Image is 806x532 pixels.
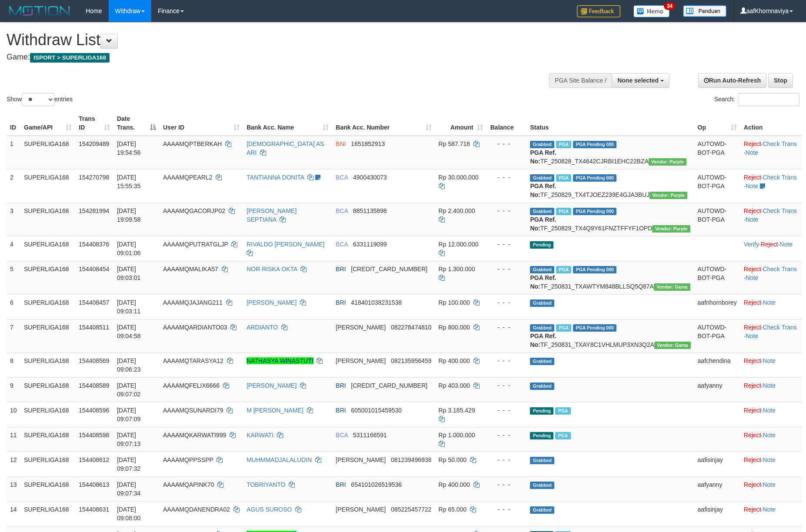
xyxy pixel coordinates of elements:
td: SUPERLIGA168 [20,427,75,452]
span: AAAAMQTARASYA12 [163,357,223,364]
span: Rp 100.000 [439,299,470,306]
span: Grabbed [530,299,554,307]
td: 9 [7,377,20,402]
span: Copy 082278474810 to clipboard [391,324,431,331]
span: Grabbed [530,506,554,514]
span: Copy 605001015459530 to clipboard [351,407,402,414]
span: BRI [336,266,346,273]
th: User ID: activate to sort column ascending [160,111,243,136]
a: Note [763,382,776,389]
span: Marked by aafnonsreyleab [556,208,571,215]
a: Note [763,432,776,439]
img: MOTION_logo.png [7,4,73,17]
label: Search: [714,93,799,106]
span: [DATE] 19:54:56 [117,140,141,156]
td: AUTOWD-BOT-PGA [694,203,740,236]
input: Search: [738,93,799,106]
span: Grabbed [530,266,554,273]
td: · [740,377,802,402]
span: [PERSON_NAME] [336,357,386,364]
div: - - - [490,456,523,464]
td: 13 [7,476,20,501]
td: SUPERLIGA168 [20,236,75,261]
label: Show entries [7,93,73,106]
a: Reject [744,324,761,331]
td: 4 [7,236,20,261]
span: Grabbed [530,482,554,489]
div: - - - [490,431,523,439]
td: · [740,352,802,377]
td: 14 [7,501,20,526]
th: Bank Acc. Name: activate to sort column ascending [243,111,332,136]
a: M [PERSON_NAME] [246,407,303,414]
span: AAAAMQDANENDRA02 [163,506,230,513]
span: 154270798 [79,174,109,181]
td: 5 [7,261,20,294]
a: Reject [744,299,761,306]
div: PGA Site Balance / [549,73,612,88]
td: 2 [7,169,20,203]
th: Status [526,111,694,136]
span: PGA Pending [573,324,616,332]
td: · · [740,319,802,352]
h1: Withdraw List [7,31,529,49]
span: BCA [336,174,348,181]
span: 154408569 [79,357,109,364]
td: 10 [7,402,20,427]
span: Marked by aafsengchandara [555,407,570,415]
a: Check Trans [763,174,797,181]
td: TF_250828_TX4642CJRBI1EHC22BZA [526,136,694,170]
td: SUPERLIGA168 [20,476,75,501]
td: aafyanny [694,377,740,402]
span: Marked by aafsengchandara [556,266,571,273]
a: [PERSON_NAME] [246,299,296,306]
a: TANTIANNA DONITA [246,174,304,181]
td: AUTOWD-BOT-PGA [694,136,740,170]
span: BRI [336,299,346,306]
a: Note [763,407,776,414]
td: aafisinjay [694,452,740,476]
td: · · [740,203,802,236]
span: AAAAMQPEARL2 [163,174,213,181]
div: - - - [490,173,523,182]
div: - - - [490,323,523,332]
td: SUPERLIGA168 [20,294,75,319]
span: Rp 3.185.429 [439,407,475,414]
span: ISPORT > SUPERLIGA168 [30,53,110,63]
div: - - - [490,406,523,415]
span: Vendor URL: https://trx4.1velocity.biz [649,192,687,199]
span: 154408511 [79,324,109,331]
th: Date Trans.: activate to sort column descending [113,111,160,136]
span: AAAAMQAPINK70 [163,481,214,488]
td: 8 [7,352,20,377]
div: - - - [490,265,523,273]
span: 154408631 [79,506,109,513]
a: TOBRIYANTO [246,481,285,488]
a: Reject [744,140,761,147]
a: Note [746,216,759,223]
span: [DATE] 09:04:58 [117,324,141,339]
span: AAAAMQPPSSPP [163,456,213,463]
a: Note [763,299,776,306]
a: Note [746,149,759,156]
td: SUPERLIGA168 [20,377,75,402]
td: 6 [7,294,20,319]
span: BRI [336,382,346,389]
span: Copy 418401038231538 to clipboard [351,299,402,306]
a: Reject [744,266,761,273]
span: AAAAMQGACORJP02 [163,207,225,214]
a: Stop [768,73,793,88]
td: · [740,452,802,476]
span: 154408612 [79,456,109,463]
td: aafchendina [694,352,740,377]
a: Note [746,332,759,339]
span: Marked by aafsoycanthlai [555,432,570,439]
span: Copy 8851135898 to clipboard [353,207,387,214]
span: Rp 30.000.000 [439,174,479,181]
span: Grabbed [530,141,554,148]
th: Amount: activate to sort column ascending [435,111,486,136]
span: Rp 65.000 [439,506,467,513]
span: [DATE] 19:09:58 [117,207,141,223]
td: SUPERLIGA168 [20,136,75,170]
span: Rp 50.000 [439,456,467,463]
